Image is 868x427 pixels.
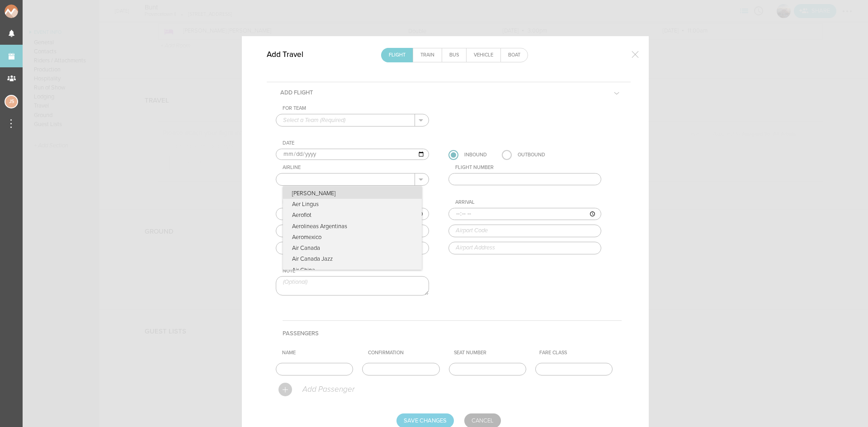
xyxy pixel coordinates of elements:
[382,48,413,62] a: Flight
[415,174,429,185] button: .
[283,232,422,243] p: Aeromexico
[283,210,422,221] p: Aeroflot
[283,320,622,346] h4: Passengers
[302,385,354,394] p: Add Passenger
[467,48,500,62] a: Vehicle
[5,5,56,18] img: NOMAD
[448,242,602,254] input: Airport Address
[413,48,442,62] a: Train
[448,208,602,221] input: ––:–– ––
[283,199,422,210] p: Aer Lingus
[283,199,429,206] div: Departure
[455,199,602,206] div: Arrival
[276,114,415,126] input: Select a Team (Required)
[283,140,429,146] div: Date
[283,164,429,171] div: Airline
[283,265,422,276] p: Air China
[278,346,364,360] th: Name
[364,346,450,360] th: Confirmation
[283,253,422,264] p: Air Canada Jazz
[283,243,422,253] p: Air Canada
[283,221,422,232] p: Aerolineas Argentinas
[274,82,320,103] h5: Add Flight
[442,48,466,62] a: Bus
[283,186,422,199] p: [PERSON_NAME]
[5,95,18,108] div: Jessica Smith
[276,208,429,221] input: ––:–– ––
[415,114,429,126] button: .
[276,242,429,254] input: Airport Address
[455,164,602,171] div: Flight Number
[464,150,487,160] div: Inbound
[283,105,429,112] div: For Team
[501,48,528,62] a: Boat
[283,268,429,274] div: Note
[276,225,429,237] input: Airport Code
[518,150,545,160] div: Outbound
[536,346,622,360] th: Fare Class
[448,225,602,237] input: Airport Code
[278,386,354,392] a: Add Passenger
[450,346,536,360] th: Seat Number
